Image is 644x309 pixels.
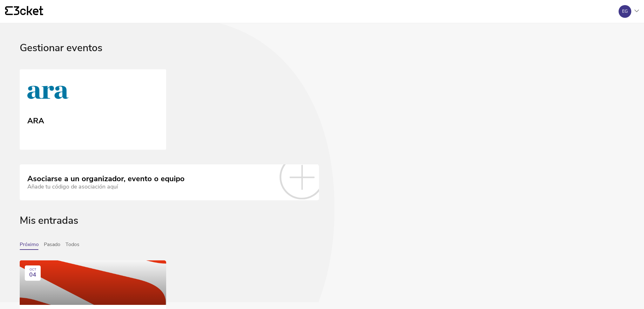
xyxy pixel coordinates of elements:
[20,164,319,200] a: Asociarse a un organizador, evento o equipo Añade tu código de asociación aquí
[65,242,79,250] button: Todos
[20,242,39,250] button: Próximo
[20,42,624,69] div: Gestionar eventos
[27,114,44,126] div: ARA
[5,6,13,15] g: {' '}
[20,69,166,150] a: ARA ARA
[27,183,185,190] div: Añade tu código de asociación aquí
[5,6,43,17] a: {' '}
[27,79,69,108] img: ARA
[20,215,624,242] div: Mis entradas
[30,268,36,272] div: OCT
[44,242,60,250] button: Pasado
[29,271,36,278] span: 04
[27,175,185,183] div: Asociarse a un organizador, evento o equipo
[622,9,628,14] div: EG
